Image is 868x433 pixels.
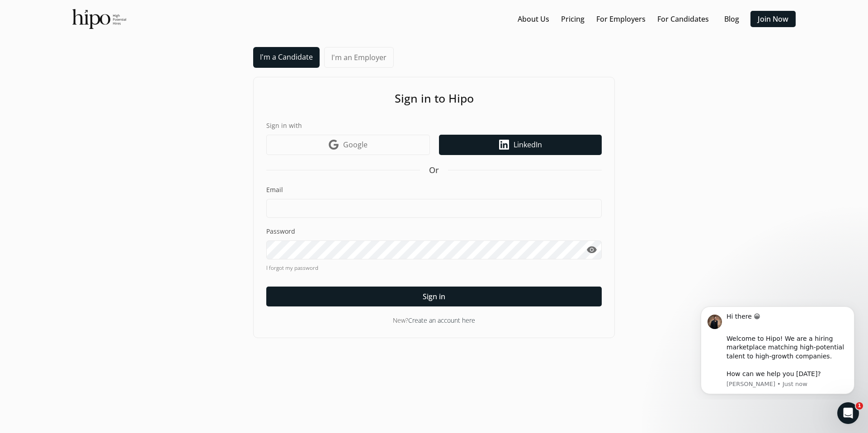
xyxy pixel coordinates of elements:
[586,245,597,255] span: visibility
[593,11,649,27] button: For Employers
[266,90,602,107] h1: Sign in to Hipo
[750,11,796,27] button: Join Now
[717,11,746,27] button: Blog
[518,14,549,24] a: About Us
[266,287,602,306] button: Sign in
[266,121,602,130] label: Sign in with
[596,14,646,24] a: For Employers
[561,14,585,24] a: Pricing
[514,139,542,150] span: LinkedIn
[758,14,788,24] a: Join Now
[343,139,368,150] span: Google
[408,316,475,325] a: Create an account here
[266,227,602,236] label: Password
[856,402,863,409] span: 1
[324,47,394,68] a: I'm an Employer
[837,402,859,424] iframe: Intercom live chat
[266,135,430,155] a: Google
[72,9,126,29] img: official-logo
[657,14,709,24] a: For Candidates
[429,164,439,176] span: Or
[439,135,602,155] a: LinkedIn
[581,240,602,259] button: visibility
[687,298,868,400] iframe: Intercom notifications message
[654,11,712,27] button: For Candidates
[266,264,602,272] a: I forgot my password
[266,315,602,325] div: New?
[724,14,739,24] a: Blog
[253,47,320,68] a: I'm a Candidate
[557,11,588,27] button: Pricing
[514,11,553,27] button: About Us
[423,291,445,302] span: Sign in
[266,185,602,194] label: Email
